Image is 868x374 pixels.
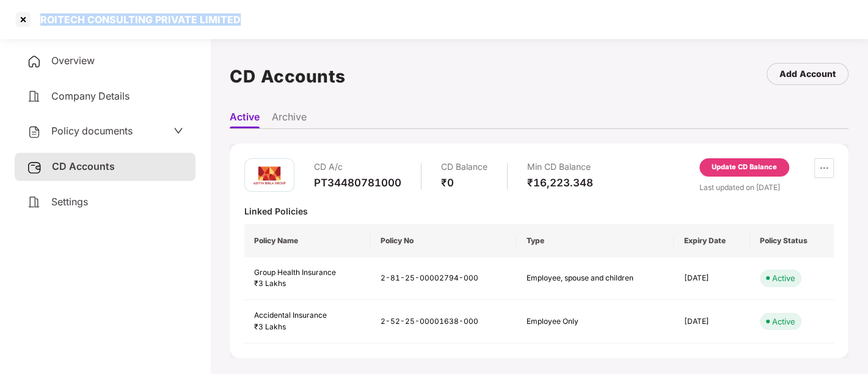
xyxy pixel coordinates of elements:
[27,89,42,104] img: svg+xml;base64,PHN2ZyB4bWxucz0iaHR0cDovL3d3dy53My5vcmcvMjAwMC9zdmciIHdpZHRoPSIyNCIgaGVpZ2h0PSIyNC...
[527,316,661,328] div: Employee Only
[254,310,361,321] div: Accidental Insurance
[244,205,834,217] div: Linked Policies
[230,63,346,90] h1: CD Accounts
[814,158,834,178] button: ellipsis
[527,158,593,176] div: Min CD Balance
[441,158,487,176] div: CD Balance
[254,322,286,331] span: ₹3 Lakhs
[371,224,517,257] th: Policy No
[314,158,401,176] div: CD A/c
[244,224,371,257] th: Policy Name
[27,125,42,139] img: svg+xml;base64,PHN2ZyB4bWxucz0iaHR0cDovL3d3dy53My5vcmcvMjAwMC9zdmciIHdpZHRoPSIyNCIgaGVpZ2h0PSIyNC...
[527,273,661,284] div: Employee, spouse and children
[51,90,129,102] span: Company Details
[254,267,361,279] div: Group Health Insurance
[815,163,833,173] span: ellipsis
[314,176,401,189] div: PT34480781000
[51,125,133,137] span: Policy documents
[674,257,750,301] td: [DATE]
[772,315,795,328] div: Active
[173,126,183,136] span: down
[51,54,95,67] span: Overview
[52,160,115,172] span: CD Accounts
[699,182,834,193] div: Last updated on [DATE]
[674,224,750,257] th: Expiry Date
[779,67,836,81] div: Add Account
[251,157,288,194] img: aditya.png
[517,224,674,257] th: Type
[272,111,307,128] li: Archive
[27,160,42,175] img: svg+xml;base64,PHN2ZyB3aWR0aD0iMjUiIGhlaWdodD0iMjQiIHZpZXdCb3g9IjAgMCAyNSAyNCIgZmlsbD0ibm9uZSIgeG...
[51,196,88,208] span: Settings
[371,257,517,301] td: 2-81-25-00002794-000
[254,279,286,288] span: ₹3 Lakhs
[527,176,593,189] div: ₹16,223.348
[441,176,487,189] div: ₹0
[371,300,517,343] td: 2-52-25-00001638-000
[772,272,795,284] div: Active
[27,54,42,69] img: svg+xml;base64,PHN2ZyB4bWxucz0iaHR0cDovL3d3dy53My5vcmcvMjAwMC9zdmciIHdpZHRoPSIyNCIgaGVpZ2h0PSIyNC...
[33,13,241,26] div: ROITECH CONSULTING PRIVATE LIMITED
[674,300,750,343] td: [DATE]
[712,162,777,173] div: Update CD Balance
[230,111,260,128] li: Active
[750,224,834,257] th: Policy Status
[27,195,42,210] img: svg+xml;base64,PHN2ZyB4bWxucz0iaHR0cDovL3d3dy53My5vcmcvMjAwMC9zdmciIHdpZHRoPSIyNCIgaGVpZ2h0PSIyNC...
